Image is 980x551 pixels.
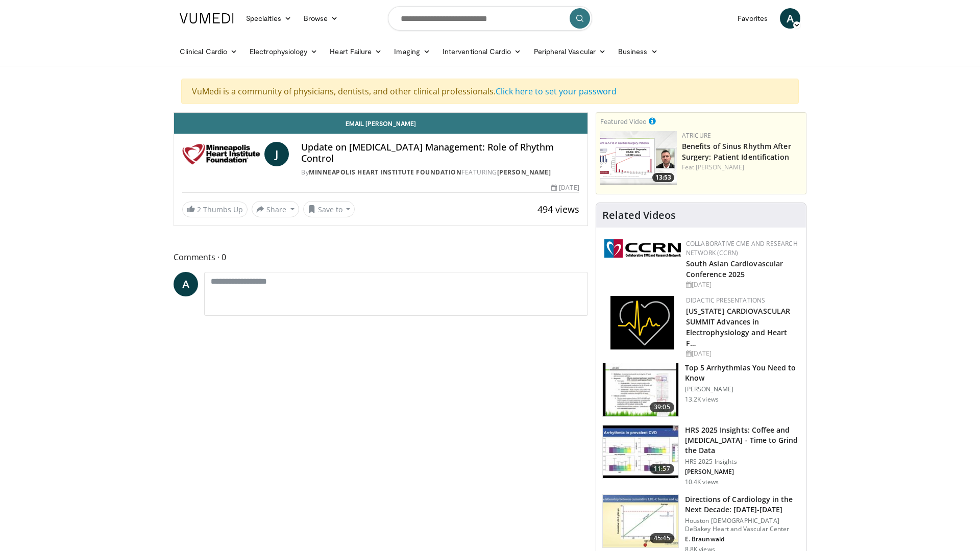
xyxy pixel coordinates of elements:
[685,385,800,393] p: [PERSON_NAME]
[301,142,579,164] h4: Update on [MEDICAL_DATA] Management: Role of Rhythm Control
[497,168,551,177] a: [PERSON_NAME]
[686,306,791,348] a: [US_STATE] CARDIOVASCULAR SUMMIT Advances in Electrophysiology and Heart F…
[731,8,774,29] a: Favorites
[174,113,587,134] a: Email [PERSON_NAME]
[298,8,345,29] a: Browse
[182,142,260,166] img: Minneapolis Heart Institute Foundation
[324,41,388,62] a: Heart Failure
[602,209,676,221] h4: Related Videos
[650,402,674,412] span: 39:05
[685,363,800,383] h3: Top 5 Arrhythmias You Need to Know
[551,183,579,192] div: [DATE]
[303,201,355,217] button: Save to
[682,163,802,172] div: Feat.
[685,478,719,486] p: 10.4K views
[685,395,719,404] p: 13.2K views
[650,464,674,474] span: 11:57
[604,239,681,258] img: a04ee3ba-8487-4636-b0fb-5e8d268f3737.png.150x105_q85_autocrop_double_scale_upscale_version-0.2.png
[174,41,243,62] a: Clinical Cardio
[652,173,674,182] span: 13:53
[685,458,800,466] p: HRS 2025 Insights
[180,13,234,23] img: VuMedi Logo
[686,259,783,279] a: South Asian Cardiovascular Conference 2025
[682,131,711,140] a: AtriCure
[600,131,677,185] a: 13:53
[686,349,798,358] div: [DATE]
[174,113,587,113] video-js: Video Player
[602,363,800,417] a: 39:05 Top 5 Arrhythmias You Need to Know [PERSON_NAME] 13.2K views
[436,41,528,62] a: Interventional Cardio
[685,425,800,456] h3: HRS 2025 Insights: Coffee and [MEDICAL_DATA] - Time to Grind the Data
[603,425,678,479] img: 25c04896-53d6-4a05-9178-9b8aabfb644a.150x105_q85_crop-smart_upscale.jpg
[686,296,798,305] div: Didactic Presentations
[600,117,647,126] small: Featured Video
[496,86,617,97] a: Click here to set your password
[650,533,674,543] span: 45:45
[603,363,678,416] img: e6be7ba5-423f-4f4d-9fbf-6050eac7a348.150x105_q85_crop-smart_upscale.jpg
[696,163,744,171] a: [PERSON_NAME]
[602,425,800,486] a: 11:57 HRS 2025 Insights: Coffee and [MEDICAL_DATA] - Time to Grind the Data HRS 2025 Insights [PE...
[685,535,800,543] p: E. Braunwald
[181,79,799,104] div: VuMedi is a community of physicians, dentists, and other clinical professionals.
[174,251,588,264] span: Comments 0
[528,41,612,62] a: Peripheral Vascular
[686,239,798,257] a: Collaborative CME and Research Network (CCRN)
[603,495,678,548] img: 57e95b82-22fd-4603-be8d-6227f654535b.150x105_q85_crop-smart_upscale.jpg
[682,141,791,162] a: Benefits of Sinus Rhythm After Surgery: Patient Identification
[686,280,798,289] div: [DATE]
[685,494,800,515] h3: Directions of Cardiology in the Next Decade: [DATE]-[DATE]
[174,272,198,296] a: A
[612,41,664,62] a: Business
[780,8,800,29] a: A
[301,168,579,177] div: By FEATURING
[252,201,299,217] button: Share
[240,8,298,29] a: Specialties
[600,131,677,185] img: 982c273f-2ee1-4c72-ac31-fa6e97b745f7.png.150x105_q85_crop-smart_upscale.png
[197,205,201,214] span: 2
[685,517,800,533] p: Houston [DEMOGRAPHIC_DATA] DeBakey Heart and Vascular Center
[537,203,579,215] span: 494 views
[685,468,800,476] p: [PERSON_NAME]
[610,296,674,349] img: 1860aa7a-ba06-47e3-81a4-3dc728c2b4cf.png.150x105_q85_autocrop_double_scale_upscale_version-0.2.png
[388,6,592,31] input: Search topics, interventions
[243,41,324,62] a: Electrophysiology
[182,202,248,217] a: 2 Thumbs Up
[309,168,461,177] a: Minneapolis Heart Institute Foundation
[388,41,436,62] a: Imaging
[264,142,289,166] a: J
